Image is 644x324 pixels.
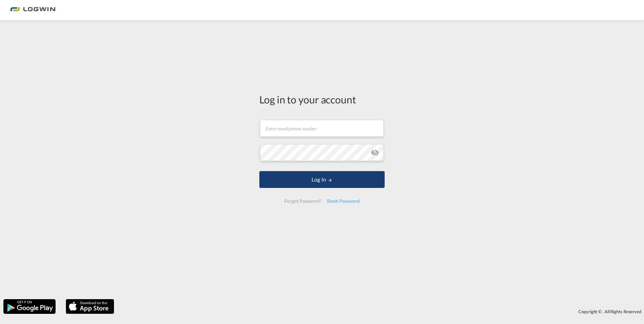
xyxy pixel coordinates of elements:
md-icon: icon-eye-off [371,149,379,157]
div: Reset Password [324,195,362,207]
button: LOGIN [259,171,385,188]
div: Forgot Password? [282,195,324,207]
input: Enter email/phone number [260,120,384,137]
img: google.png [3,298,56,315]
img: apple.png [65,298,115,315]
img: bc73a0e0d8c111efacd525e4c8ad7d32.png [10,3,56,18]
div: Copyright © . All Rights Reserved [118,306,644,317]
div: Log in to your account [259,92,385,106]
